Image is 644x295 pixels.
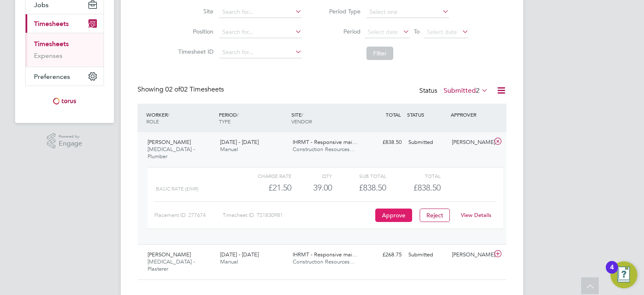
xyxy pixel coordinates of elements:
span: Manual [220,258,238,265]
button: Open Resource Center, 4 new notifications [610,261,637,288]
a: Go to home page [25,94,104,108]
span: Powered by [59,133,82,140]
input: Search for... [219,26,302,38]
span: 02 of [165,85,180,94]
button: Approve [375,209,412,222]
a: View Details [461,211,491,219]
label: Position [176,28,213,35]
span: Preferences [34,73,70,81]
a: Expenses [34,52,62,60]
span: ROLE [146,118,159,125]
div: Placement ID: 277674 [154,209,223,222]
div: Submitted [405,136,449,149]
span: [DATE] - [DATE] [220,138,259,146]
div: £838.50 [332,181,386,195]
div: Status [419,85,490,97]
span: / [237,111,239,118]
div: [PERSON_NAME] [449,136,492,149]
span: [MEDICAL_DATA] - Plasterer [148,258,195,272]
span: IHRMT - Responsive mai… [293,251,358,258]
div: £268.75 [361,248,405,262]
span: [PERSON_NAME] [148,138,191,146]
span: [DATE] - [DATE] [220,251,259,258]
div: Submitted [405,248,449,262]
label: Timesheet ID [176,48,213,55]
span: Engage [59,140,82,147]
div: APPROVER [449,107,492,122]
button: Reject [420,209,450,222]
div: £838.50 [361,136,405,149]
span: [MEDICAL_DATA] - Plumber [148,146,195,160]
div: £21.50 [237,181,291,195]
span: £838.50 [413,183,441,193]
div: 4 [610,267,614,278]
span: Manual [220,146,238,153]
div: Timesheet ID: TS1830981 [223,209,373,222]
span: / [301,111,303,118]
div: WORKER [144,107,217,129]
label: Submitted [444,86,488,95]
span: IHRMT - Responsive mai… [293,138,358,146]
span: TYPE [219,118,231,125]
span: / [168,111,169,118]
span: [PERSON_NAME] [148,251,191,258]
div: Total [386,171,440,181]
input: Search for... [219,47,302,58]
button: Timesheets [26,14,104,33]
img: torus-logo-retina.png [50,94,79,108]
div: Timesheets [26,33,104,67]
span: TOTAL [386,111,401,118]
span: 2 [476,86,480,95]
span: To [411,26,422,37]
input: Search for... [219,6,302,18]
input: Select one [366,6,449,18]
a: Powered byEngage [47,133,83,149]
span: Jobs [34,1,49,9]
div: QTY [291,171,332,181]
div: STATUS [405,107,449,122]
div: SITE [289,107,362,129]
label: Period Type [323,8,361,15]
div: PERIOD [217,107,289,129]
div: 39.00 [291,181,332,195]
span: VENDOR [291,118,312,125]
span: Timesheets [34,20,69,28]
span: Select date [427,28,457,36]
div: Showing [138,85,226,94]
div: Charge rate [237,171,291,181]
div: Sub Total [332,171,386,181]
label: Period [323,28,361,35]
div: [PERSON_NAME] [449,248,492,262]
button: Preferences [26,67,104,86]
label: Site [176,8,213,15]
span: Basic Rate (£/HR) [156,186,198,192]
span: Construction Resources… [293,258,355,265]
a: Timesheets [34,40,69,48]
button: Filter [366,47,393,60]
span: 02 Timesheets [165,85,224,94]
span: Select date [368,28,398,36]
span: Construction Resources… [293,146,355,153]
